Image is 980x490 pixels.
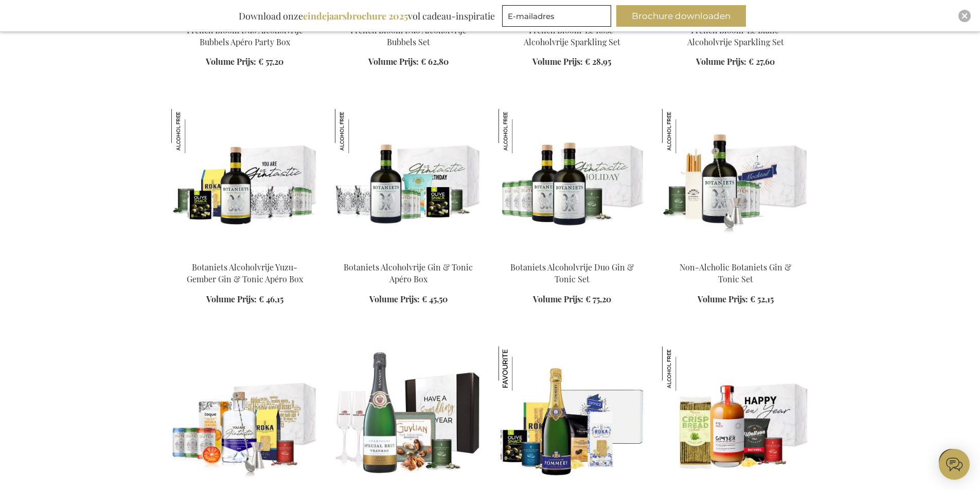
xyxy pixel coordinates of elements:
[616,5,746,27] button: Brochure downloaden
[369,294,420,304] span: Volume Prijs:
[206,56,283,68] a: Volume Prijs: € 57,20
[335,249,482,259] a: Botaniets non-alcoholic Gin & Tonic Apéro Box Botaniets Alcoholvrije Gin & Tonic Apéro Box
[958,10,971,22] div: Close
[532,56,611,68] a: Volume Prijs: € 28,95
[524,25,620,47] a: French Bloom 'Le Rosé' Alcoholvrije Sparkling Set
[533,294,583,304] span: Volume Prijs:
[206,294,257,304] span: Volume Prijs:
[662,109,809,253] img: Non-Alcholic Botaniets Gin & Tonic Set
[350,25,467,47] a: French Bloom Duo Alcoholvrije Bubbels Set
[698,294,774,305] a: Volume Prijs: € 52,15
[258,56,283,67] span: € 57,20
[502,5,611,27] input: E-mailadres
[187,262,303,284] a: Botaniets Alcoholvrije Yuzu-Gember Gin & Tonic Apéro Box
[171,249,318,259] a: Botaniets non-alcoholic Ginger-Yuzu Gin & Tonic Apéro Box Botaniets Alcoholvrije Yuzu-Gember Gin...
[698,294,748,304] span: Volume Prijs:
[234,5,500,27] div: Download onze vol cadeau-inspiratie
[533,294,611,305] a: Volume Prijs: € 75,20
[662,249,809,259] a: Non-Alcholic Botaniets Gin & Tonic Set Non-Alcholic Botaniets Gin & Tonic Set
[303,10,408,22] b: eindejaarsbrochure 2025
[368,56,419,67] span: Volume Prijs:
[502,5,614,30] form: marketing offers and promotions
[206,294,283,305] a: Volume Prijs: € 46,15
[171,109,216,153] img: Botaniets Alcoholvrije Yuzu-Gember Gin & Tonic Apéro Box
[422,294,448,304] span: € 45,50
[498,249,646,259] a: Botaniets non-alcoholic Duo Gin & Tonic Set Botaniets Alcoholvrije Duo Gin & Tonic Set
[662,109,706,153] img: Non-Alcholic Botaniets Gin & Tonic Set
[687,25,784,47] a: French Bloom 'Le Blanc' Alcoholvrije Sparkling Set
[510,262,634,284] a: Botaniets Alcoholvrije Duo Gin & Tonic Set
[498,109,543,153] img: Botaniets Alcoholvrije Duo Gin & Tonic Set
[532,56,583,67] span: Volume Prijs:
[421,56,449,67] span: € 62,80
[344,262,473,284] a: Botaniets Alcoholvrije Gin & Tonic Apéro Box
[749,56,775,67] span: € 27,60
[498,109,646,253] img: Botaniets non-alcoholic Duo Gin & Tonic Set
[585,294,611,304] span: € 75,20
[187,25,303,47] a: French Bloom Duo Alcoholvrije Bubbels Apéro Party Box
[369,294,448,305] a: Volume Prijs: € 45,50
[696,56,746,67] span: Volume Prijs:
[335,109,482,253] img: Botaniets non-alcoholic Gin & Tonic Apéro Box
[498,347,543,391] img: Pommery Office Party Box
[206,56,256,67] span: Volume Prijs:
[696,56,775,68] a: Volume Prijs: € 27,60
[368,56,449,68] a: Volume Prijs: € 62,80
[662,347,706,391] img: Gimber Brut Apéro Box
[961,13,968,19] img: Close
[259,294,283,304] span: € 46,15
[585,56,611,67] span: € 28,95
[335,109,379,153] img: Botaniets Alcoholvrije Gin & Tonic Apéro Box
[750,294,774,304] span: € 52,15
[680,262,791,284] a: Non-Alcholic Botaniets Gin & Tonic Set
[171,109,318,253] img: Botaniets non-alcoholic Ginger-Yuzu Gin & Tonic Apéro Box
[939,449,970,480] iframe: belco-activator-frame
